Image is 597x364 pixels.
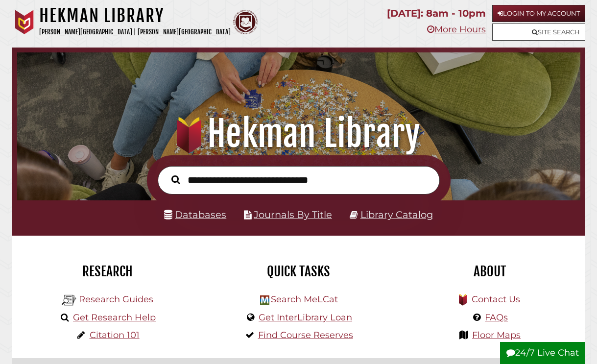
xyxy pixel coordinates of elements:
a: Get Research Help [73,312,156,323]
a: Get InterLibrary Loan [259,312,352,323]
p: [PERSON_NAME][GEOGRAPHIC_DATA] | [PERSON_NAME][GEOGRAPHIC_DATA] [39,26,231,38]
a: Library Catalog [360,209,433,220]
a: Site Search [492,24,585,41]
a: Floor Maps [472,330,521,340]
a: Login to My Account [492,5,585,22]
img: Calvin Theological Seminary [233,10,258,34]
img: Hekman Library Logo [62,293,76,308]
h2: Research [20,263,196,280]
a: More Hours [427,24,486,35]
a: Contact Us [472,294,520,305]
a: Research Guides [79,294,153,305]
h2: Quick Tasks [211,263,387,280]
a: Citation 101 [90,330,140,340]
i: Search [171,175,180,185]
a: Find Course Reserves [258,330,353,340]
a: FAQs [485,312,508,323]
h1: Hekman Library [39,5,231,26]
a: Journals By Title [254,209,332,220]
a: Databases [164,209,226,220]
button: Search [167,173,185,187]
h2: About [402,263,578,280]
img: Hekman Library Logo [260,295,269,305]
p: [DATE]: 8am - 10pm [387,5,486,22]
a: Search MeLCat [271,294,338,305]
h1: Hekman Library [26,112,571,155]
img: Calvin University [12,10,37,34]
